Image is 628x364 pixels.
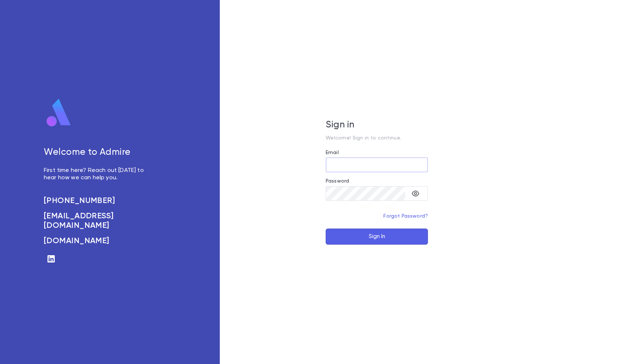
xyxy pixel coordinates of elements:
h5: Welcome to Admire [44,147,152,158]
button: Sign In [326,229,428,245]
a: [EMAIL_ADDRESS][DOMAIN_NAME] [44,211,152,230]
p: First time here? Reach out [DATE] to hear how we can help you. [44,167,152,181]
a: [DOMAIN_NAME] [44,236,152,246]
a: [PHONE_NUMBER] [44,196,152,206]
button: toggle password visibility [408,186,423,201]
p: Welcome! Sign in to continue. [326,135,428,141]
label: Password [326,178,349,184]
h5: Sign in [326,120,428,131]
img: logo [44,98,74,127]
label: Email [326,150,339,156]
a: Forgot Password? [383,214,428,219]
